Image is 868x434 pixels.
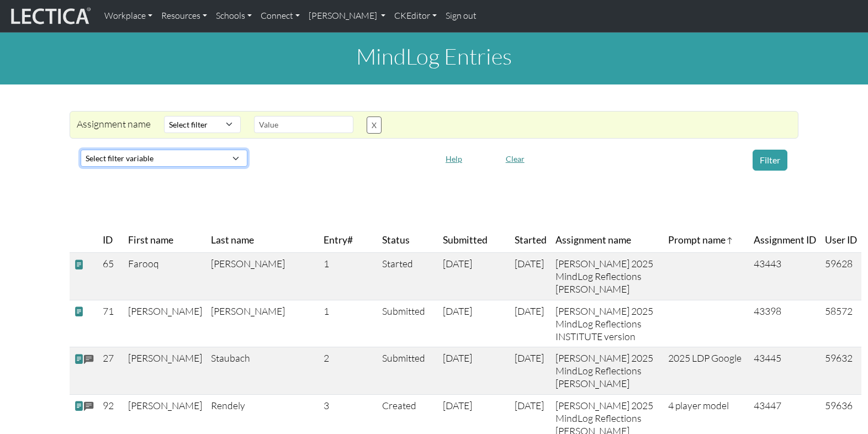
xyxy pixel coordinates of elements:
span: Prompt name [668,232,733,248]
span: First name [128,232,173,248]
td: [DATE] [510,347,551,395]
button: Help [441,150,467,167]
a: CKEditor [390,4,441,28]
div: Assignment name [70,116,157,134]
span: Assignment ID [754,232,816,248]
a: Help [441,152,467,163]
a: Connect [256,4,304,28]
td: 65 [98,253,124,300]
td: [DATE] [510,253,551,300]
span: Submitted [443,232,488,248]
td: [PERSON_NAME] 2025 MindLog Reflections [PERSON_NAME] [551,253,664,300]
td: 1 [319,253,378,300]
button: X [367,117,382,134]
td: 1 [319,300,378,347]
td: 27 [98,347,124,395]
span: ID [103,232,113,248]
a: [PERSON_NAME] [304,4,390,28]
th: Last name [207,228,319,253]
td: [PERSON_NAME] 2025 MindLog Reflections INSTITUTE version [551,300,664,347]
span: view [74,258,84,270]
button: Filter [753,150,787,171]
span: User ID [825,232,857,248]
a: Schools [211,4,256,28]
th: Started [510,228,551,253]
td: 2 [319,347,378,395]
a: Sign out [441,4,481,28]
td: [PERSON_NAME] 2025 MindLog Reflections [PERSON_NAME] [551,347,664,395]
td: 2025 LDP Google [664,347,749,395]
td: [DATE] [510,300,551,347]
span: comments [84,353,94,366]
a: Resources [157,4,211,28]
td: 59632 [821,347,861,395]
span: view [74,353,84,365]
a: Workplace [100,4,157,28]
td: Started [378,253,438,300]
td: [PERSON_NAME] [207,253,319,300]
span: view [74,306,84,317]
td: [PERSON_NAME] [124,347,207,395]
span: comments [84,400,94,413]
span: Assignment name [555,232,631,248]
td: Submitted [378,300,438,347]
td: Staubach [207,347,319,395]
span: view [74,400,84,412]
td: 71 [98,300,124,347]
input: Value [254,116,353,133]
td: [DATE] [438,300,510,347]
span: Entry# [324,232,373,248]
td: Farooq [124,253,207,300]
td: Submitted [378,347,438,395]
button: Clear [501,150,530,167]
td: 43443 [749,253,821,300]
td: 59628 [821,253,861,300]
img: lecticalive [8,6,91,27]
span: Status [382,232,410,248]
td: [PERSON_NAME] [207,300,319,347]
td: 58572 [821,300,861,347]
td: 43445 [749,347,821,395]
td: 43398 [749,300,821,347]
td: [DATE] [438,253,510,300]
td: [PERSON_NAME] [124,300,207,347]
td: [DATE] [438,347,510,395]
